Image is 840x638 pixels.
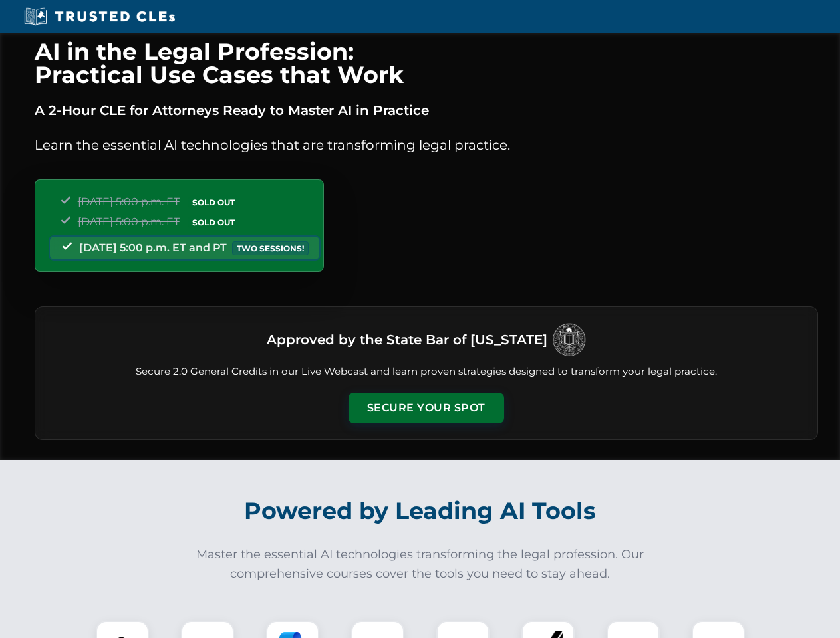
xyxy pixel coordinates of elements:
span: [DATE] 5:00 p.m. ET [78,195,180,208]
h3: Approved by the State Bar of [US_STATE] [267,328,547,352]
img: Logo [553,323,586,356]
h2: Powered by Leading AI Tools [52,488,789,534]
p: A 2-Hour CLE for Attorneys Ready to Master AI in Practice [35,100,818,121]
p: Learn the essential AI technologies that are transforming legal practice. [35,134,818,156]
p: Secure 2.0 General Credits in our Live Webcast and learn proven strategies designed to transform ... [51,364,801,379]
span: [DATE] 5:00 p.m. ET [78,215,180,228]
span: SOLD OUT [188,215,239,229]
p: Master the essential AI technologies transforming the legal profession. Our comprehensive courses... [188,545,653,584]
button: Secure Your Spot [349,393,504,423]
span: SOLD OUT [188,195,239,209]
h1: AI in the Legal Profession: Practical Use Cases that Work [35,40,818,86]
img: Trusted CLEs [20,7,179,27]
